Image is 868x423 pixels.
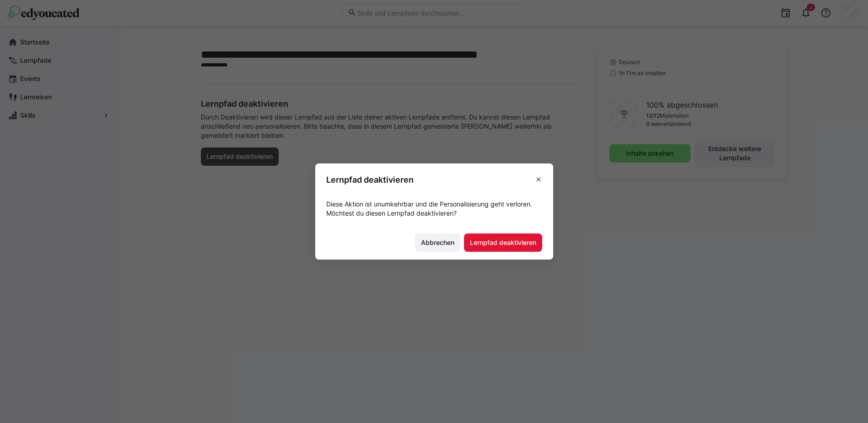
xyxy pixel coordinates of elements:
[326,174,414,185] h3: Lernpfad deaktivieren
[469,238,538,247] span: Lernpfad deaktivieren
[415,233,460,252] button: Abbrechen
[420,238,456,247] span: Abbrechen
[326,200,532,217] span: Diese Aktion ist unumkehrbar und die Personalisierung geht verloren. Möchtest du diesen Lernpfad ...
[464,233,542,252] button: Lernpfad deaktivieren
